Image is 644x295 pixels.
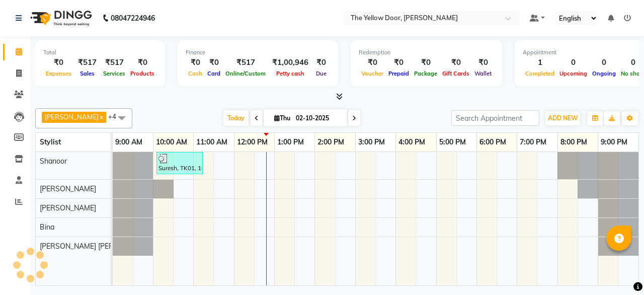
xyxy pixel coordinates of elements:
[45,113,99,121] span: [PERSON_NAME]
[157,154,202,173] div: Suresh, TK01, 10:05 AM-11:15 AM, Men - Hairwash,Men - Navratna Oil - Head Massage,Men - [PERSON_N...
[234,135,270,150] a: 12:00 PM
[315,135,347,150] a: 2:00 PM
[186,48,330,57] div: Finance
[472,70,494,77] span: Wallet
[293,111,343,126] input: 2025-10-02
[43,48,157,57] div: Total
[440,57,472,68] div: ₹0
[77,70,97,77] span: Sales
[26,4,95,32] img: logo
[517,135,549,150] a: 7:00 PM
[43,57,74,68] div: ₹0
[602,255,634,285] iframe: chat widget
[205,70,223,77] span: Card
[598,135,630,150] a: 9:00 PM
[275,135,306,150] a: 1:00 PM
[40,184,96,193] span: [PERSON_NAME]
[108,112,124,120] span: +4
[186,70,205,77] span: Cash
[205,57,223,68] div: ₹0
[557,70,590,77] span: Upcoming
[590,70,618,77] span: Ongoing
[477,135,509,150] a: 6:00 PM
[194,135,230,150] a: 11:00 AM
[113,135,145,150] a: 9:00 AM
[359,57,386,68] div: ₹0
[548,114,578,122] span: ADD NEW
[74,57,101,68] div: ₹517
[472,57,494,68] div: ₹0
[451,110,539,126] input: Search Appointment
[128,57,157,68] div: ₹0
[40,157,67,166] span: Shanoor
[523,57,557,68] div: 1
[40,137,61,146] span: Stylist
[590,57,618,68] div: 0
[101,70,128,77] span: Services
[223,110,249,126] span: Today
[272,114,293,122] span: Thu
[186,57,205,68] div: ₹0
[40,203,96,212] span: [PERSON_NAME]
[386,57,412,68] div: ₹0
[359,48,494,57] div: Redemption
[412,70,440,77] span: Package
[440,70,472,77] span: Gift Cards
[396,135,428,150] a: 4:00 PM
[268,57,312,68] div: ₹1,00,946
[523,70,557,77] span: Completed
[40,223,54,232] span: Bina
[101,57,128,68] div: ₹517
[274,70,307,77] span: Petty cash
[545,111,580,125] button: ADD NEW
[223,70,268,77] span: Online/Custom
[386,70,412,77] span: Prepaid
[40,242,154,251] span: [PERSON_NAME] [PERSON_NAME]
[43,70,74,77] span: Expenses
[558,135,590,150] a: 8:00 PM
[111,4,155,32] b: 08047224946
[313,70,329,77] span: Due
[557,57,590,68] div: 0
[312,57,330,68] div: ₹0
[359,70,386,77] span: Voucher
[223,57,268,68] div: ₹517
[437,135,468,150] a: 5:00 PM
[356,135,387,150] a: 3:00 PM
[99,113,103,121] a: x
[153,135,190,150] a: 10:00 AM
[128,70,157,77] span: Products
[412,57,440,68] div: ₹0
